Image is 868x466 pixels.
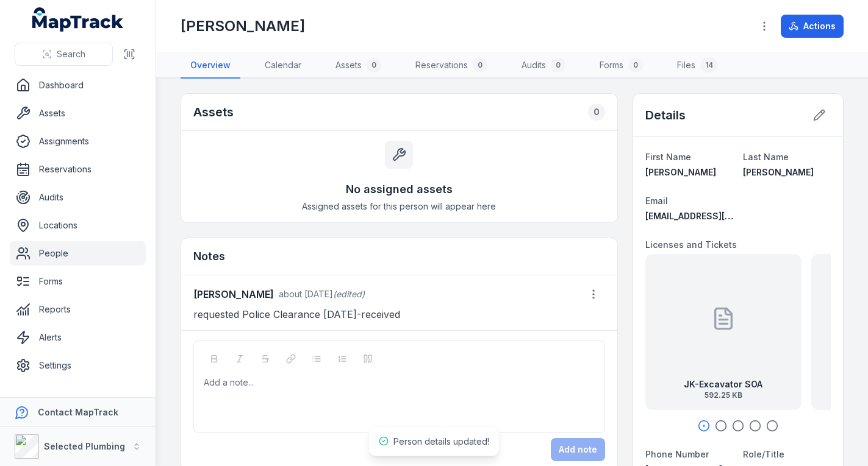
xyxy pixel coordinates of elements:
div: 14 [700,58,718,72]
span: First Name [645,152,691,162]
span: Phone Number [645,449,709,459]
span: about [DATE] [279,289,333,299]
a: Reservations [10,157,146,182]
a: Locations [10,213,146,238]
span: [EMAIL_ADDRESS][DOMAIN_NAME] [645,211,792,221]
a: Files14 [667,53,728,79]
h3: No assigned assets [346,181,453,198]
a: Overview [181,53,240,79]
button: Search [15,43,113,66]
h3: Notes [193,248,225,265]
h1: [PERSON_NAME] [181,16,305,36]
span: Role/Title [743,449,784,459]
a: People [10,241,146,266]
strong: JK-Excavator SOA [684,378,762,390]
span: Person details updated! [393,436,489,447]
span: [PERSON_NAME] [645,167,716,177]
strong: [PERSON_NAME] [193,287,274,302]
div: 0 [551,58,565,72]
div: 0 [628,58,643,72]
div: 0 [367,58,381,72]
span: Assigned assets for this person will appear here [302,200,496,213]
strong: Contact MapTrack [38,407,118,417]
span: (edited) [333,289,365,299]
a: Dashboard [10,73,146,97]
a: Assets [10,101,146,125]
a: Forms0 [590,53,653,79]
span: Search [57,48,85,60]
a: Alerts [10,325,146,350]
span: Licenses and Tickets [645,239,737,250]
span: 592.25 KB [684,390,762,400]
a: Assets0 [326,53,391,79]
span: Last Name [743,152,789,162]
span: Email [645,196,668,206]
a: Audits [10,185,146,210]
a: Forms [10,269,146,294]
a: Settings [10,353,146,378]
a: Reports [10,297,146,322]
div: 0 [473,58,487,72]
span: [PERSON_NAME] [743,167,814,177]
h2: Details [645,107,686,124]
h2: Assets [193,104,234,121]
p: requested Police Clearance [DATE]-received [193,306,605,323]
a: MapTrack [32,7,124,32]
time: 7/14/2025, 9:58:23 AM [279,289,333,299]
a: Calendar [255,53,311,79]
div: 0 [588,104,605,121]
a: Reservations0 [406,53,497,79]
a: Audits0 [512,53,575,79]
a: Assignments [10,129,146,154]
button: Actions [781,15,844,38]
strong: Selected Plumbing [44,441,125,451]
